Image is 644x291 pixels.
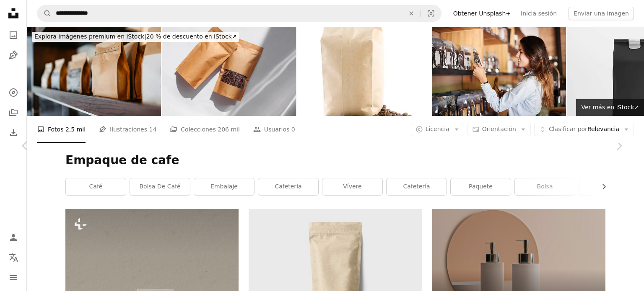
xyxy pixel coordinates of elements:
[516,7,562,20] a: Inicia sesión
[432,27,566,116] img: Potencia para elegir
[253,116,295,143] a: Usuarios 0
[515,178,575,195] a: bolsa
[149,125,156,134] span: 14
[5,27,22,44] a: Fotos
[322,178,382,195] a: vívere
[534,123,634,136] button: Clasificar porRelevancia
[37,5,52,21] button: Buscar en Unsplash
[130,178,190,195] a: bolsa de café
[426,126,449,132] span: Licencia
[65,153,605,168] h1: Empaque de cafe
[549,125,619,134] span: Relevancia
[482,126,516,132] span: Orientación
[5,269,22,286] button: Menú
[218,125,240,134] span: 206 mil
[576,99,644,116] a: Ver más en iStock↗
[5,249,22,266] button: Idioma
[66,178,126,195] a: café
[37,5,441,22] form: Encuentra imágenes en todo el sitio
[194,178,254,195] a: embalaje
[34,33,146,40] span: Explora imágenes premium en iStock |
[451,178,511,195] a: paquete
[27,27,244,47] a: Explora imágenes premium en iStock|20 % de descuento en iStock↗
[297,27,431,116] img: Bolsa con granos de café
[467,123,531,136] button: Orientación
[5,47,22,64] a: Ilustraciones
[596,178,605,195] button: desplazar lista a la derecha
[5,229,22,246] a: Iniciar sesión / Registrarse
[581,104,639,111] span: Ver más en iStock ↗
[579,178,639,195] a: plantum
[34,33,236,40] span: 20 % de descuento en iStock ↗
[549,126,587,132] span: Clasificar por
[27,27,161,116] img: Diferentes tipos de café clasificados en bolsas de papel en una cafetería en Kuwait
[569,7,634,20] button: Enviar una imagen
[170,116,240,143] a: Colecciones 206 mil
[448,7,516,20] a: Obtener Unsplash+
[99,116,156,143] a: Ilustraciones 14
[5,84,22,101] a: Explorar
[249,263,422,270] a: un rollo de papel higiénico
[291,125,295,134] span: 0
[411,123,464,136] button: Licencia
[162,27,296,116] img: Bolsas de papel kraft marrón con vista superior de granos de café con sombra aislada sobre fondo ...
[402,5,421,21] button: Borrar
[387,178,447,195] a: cafetería
[258,178,318,195] a: Cafetería
[5,104,22,121] a: Colecciones
[421,5,441,21] button: Búsqueda visual
[594,106,644,186] a: Siguiente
